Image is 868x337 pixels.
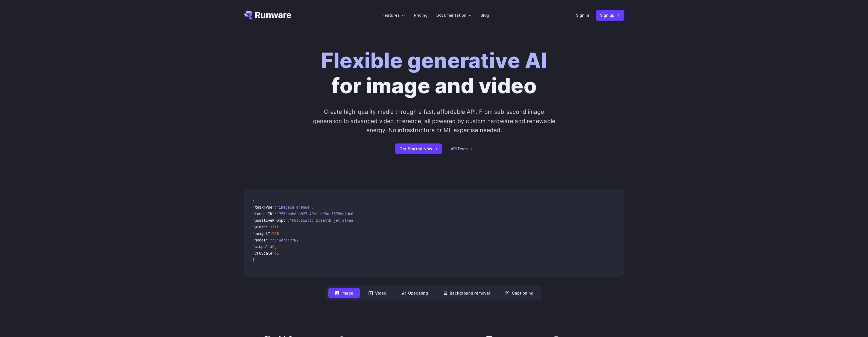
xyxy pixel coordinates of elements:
[312,107,556,135] p: Create high-quality media through a fast, affordable API. From sub-second image generation to adv...
[253,231,270,236] span: "height"
[253,218,288,223] span: "positivePrompt"
[270,244,274,249] span: 40
[272,231,279,236] span: 768
[576,12,589,18] a: Sign in
[253,198,255,203] span: {
[328,288,360,298] button: Image
[268,244,270,249] span: :
[395,288,434,298] button: Upscaling
[596,10,624,21] a: Sign up
[499,288,540,298] button: Captioning
[270,224,279,229] span: 1344
[253,251,274,256] span: "CFGScale"
[312,205,314,210] span: ,
[279,231,281,236] span: ,
[451,146,473,152] a: API Docs
[274,205,277,210] span: :
[277,205,312,210] span: "imageInference"
[288,218,290,223] span: :
[279,224,281,229] span: ,
[437,288,496,298] button: Background removal
[253,211,274,216] span: "taskUUID"
[436,12,472,18] label: Documentation
[253,238,268,243] span: "model"
[277,251,279,256] span: 5
[253,205,274,210] span: "taskType"
[274,251,277,256] span: :
[362,288,393,298] button: Video
[395,143,442,154] a: Get Started Now
[382,12,405,18] label: Features
[268,238,270,243] span: :
[253,257,255,262] span: }
[321,48,547,73] strong: Flexible generative AI
[244,11,291,19] a: Go to /
[290,218,489,223] span: "Futuristic stealth jet streaking through a neon-lit cityscape with glowing purple exhaust"
[270,238,301,243] span: "runware:97@2"
[274,211,277,216] span: :
[268,224,270,229] span: :
[270,231,272,236] span: :
[321,48,547,99] h1: for image and video
[481,12,489,18] a: Blog
[253,224,268,229] span: "width"
[277,211,360,216] span: "7f3ebcb6-b897-49e1-b98c-f5789d2d40d7"
[414,12,428,18] a: Pricing
[301,238,303,243] span: ,
[253,244,268,249] span: "steps"
[274,244,277,249] span: ,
